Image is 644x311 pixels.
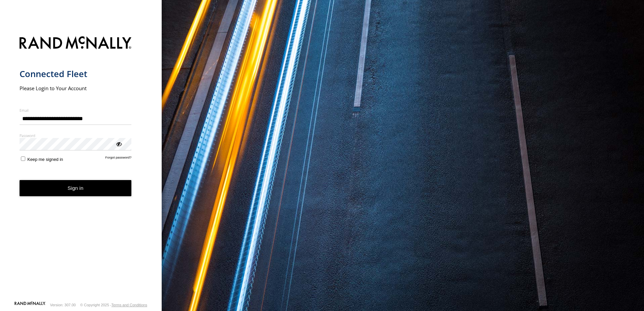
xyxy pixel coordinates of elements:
h2: Please Login to Your Account [20,85,132,92]
a: Terms and Conditions [111,303,147,307]
input: Keep me signed in [21,157,25,161]
h1: Connected Fleet [20,68,132,79]
label: Password [20,133,132,138]
img: Rand McNally [20,35,132,52]
a: Forgot password? [105,155,132,162]
span: Keep me signed in [27,157,63,162]
form: main [20,32,142,301]
button: Sign in [20,180,132,197]
div: © Copyright 2025 - [80,303,147,307]
a: Visit our Website [14,302,45,308]
div: Version: 307.00 [50,303,76,307]
div: ViewPassword [115,140,122,147]
label: Email [20,108,132,113]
